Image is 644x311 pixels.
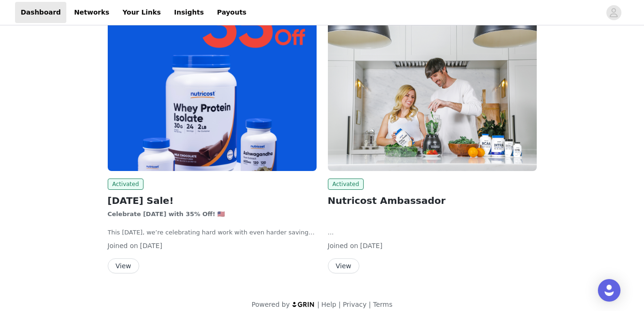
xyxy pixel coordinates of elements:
[140,242,162,249] span: [DATE]
[321,301,336,308] a: Help
[328,242,358,249] span: Joined on
[373,301,392,308] a: Terms
[598,279,620,302] div: Open Intercom Messenger
[108,258,139,273] button: View
[108,15,317,171] img: Nutricost
[108,194,317,208] h2: [DATE] Sale!
[108,179,144,190] span: Activated
[338,301,341,308] span: |
[328,263,359,270] a: View
[360,242,382,249] span: [DATE]
[317,301,319,308] span: |
[328,15,537,171] img: Nutricost
[328,179,364,190] span: Activated
[292,301,315,307] img: logo
[609,5,618,20] div: avatar
[211,2,252,23] a: Payouts
[343,301,367,308] a: Privacy
[108,210,225,218] strong: Celebrate [DATE] with 35% Off! 🇺🇸
[168,2,209,23] a: Insights
[108,242,138,249] span: Joined on
[15,2,66,23] a: Dashboard
[108,228,317,237] p: This [DATE], we’re celebrating hard work with even harder savings! From , enjoy during our [DATE]...
[328,194,537,208] h2: Nutricost Ambassador
[252,301,290,308] span: Powered by
[68,2,115,23] a: Networks
[369,301,371,308] span: |
[328,258,359,273] button: View
[108,263,139,270] a: View
[117,2,167,23] a: Your Links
